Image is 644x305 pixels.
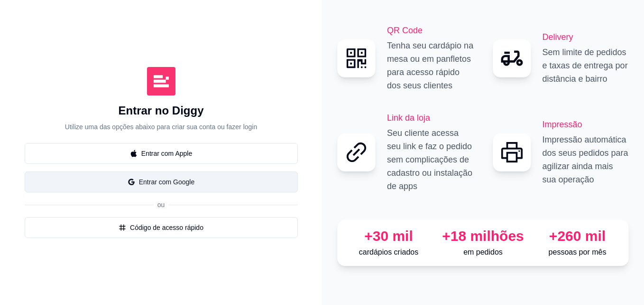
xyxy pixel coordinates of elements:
p: Impressão automática dos seus pedidos para agilizar ainda mais sua operação [543,133,629,186]
p: cardápios criados [345,247,432,258]
p: Tenha seu cardápio na mesa ou em panfletos para acesso rápido dos seus clientes [387,39,474,92]
span: google [128,178,135,186]
p: Seu cliente acessa seu link e faz o pedido sem complicações de cadastro ou instalação de apps [387,126,474,193]
div: +30 mil [345,228,432,245]
p: em pedidos [440,247,526,258]
div: +260 mil [534,228,621,245]
p: pessoas por mês [534,247,621,258]
h2: Impressão [543,118,629,131]
button: numberCódigo de acesso rápido [25,217,298,238]
button: appleEntrar com Apple [25,143,298,164]
img: Diggy [147,67,175,95]
span: ou [154,201,169,209]
h2: QR Code [387,24,474,37]
h2: Delivery [543,30,629,44]
span: number [119,224,126,231]
button: googleEntrar com Google [25,172,298,192]
h1: Entrar no Diggy [118,103,203,118]
span: apple [130,150,138,157]
div: +18 milhões [440,228,526,245]
p: Utilize uma das opções abaixo para criar sua conta ou fazer login [65,122,257,132]
h2: Link da loja [387,111,474,124]
p: Sem limite de pedidos e taxas de entrega por distância e bairro [543,46,629,86]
